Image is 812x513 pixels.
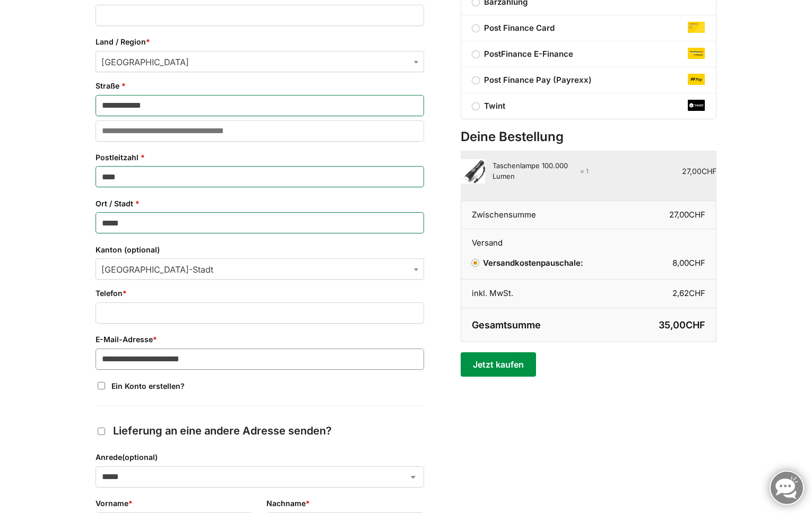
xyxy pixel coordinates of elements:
label: PostFinance E-Finance [461,48,716,60]
label: Land / Region [96,36,424,48]
span: CHF [689,210,705,220]
label: Ort / Stadt [96,198,424,210]
span: CHF [689,288,705,298]
img: Extrem Starke Taschenlampe [461,159,485,184]
bdi: 27,00 [669,210,705,220]
label: Vorname [96,498,253,509]
label: Post Finance Card [461,22,716,34]
label: Twint [461,100,716,112]
bdi: 2,62 [672,288,705,298]
label: Anrede [96,451,424,463]
span: CHF [702,167,716,176]
bdi: 8,00 [672,258,705,268]
input: Ein Konto erstellen? [98,382,105,389]
span: Kanton [96,258,424,280]
label: Nachname [266,498,424,509]
button: Jetzt kaufen [461,352,535,377]
label: Kanton [96,244,424,256]
img: post-finance-card [688,22,705,33]
span: Schweiz [96,51,424,73]
th: Zwischensumme [461,201,589,230]
span: CHF [686,319,705,331]
bdi: 27,00 [682,167,716,176]
span: Basel-Stadt [96,259,424,280]
label: Post Finance Pay (Payrexx) [461,74,716,86]
div: Taschenlampe 100.000 Lumen [493,161,589,181]
input: Lieferung an eine andere Adresse senden? [98,428,105,435]
img: post-finance-pay [688,74,705,85]
span: Land / Region [96,51,424,72]
label: Postleitzahl [96,152,424,163]
span: Ein Konto erstellen? [111,381,185,390]
strong: × 1 [580,167,589,176]
label: Straße [96,80,424,92]
span: Lieferung an eine andere Adresse senden? [113,424,332,437]
span: (optional) [124,245,160,254]
label: Versandkostenpauschale: [472,258,583,268]
label: E-Mail-Adresse [96,334,424,345]
span: (optional) [122,453,158,462]
span: CHF [689,258,705,268]
label: Telefon [96,288,424,299]
img: twint [688,100,705,111]
h3: Deine Bestellung [461,128,716,146]
bdi: 35,00 [659,319,705,331]
th: Versand [461,229,716,249]
th: inkl. MwSt. [461,280,589,308]
img: post-finance-e-finance [688,48,705,59]
th: Gesamtsumme [461,308,589,342]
